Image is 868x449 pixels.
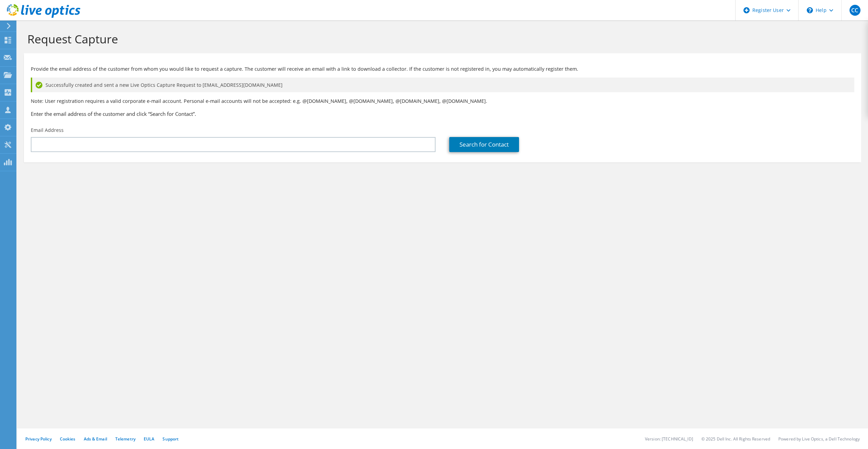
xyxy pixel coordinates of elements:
[60,436,76,442] a: Cookies
[115,436,135,442] a: Telemetry
[449,137,519,152] a: Search for Contact
[778,436,860,442] li: Powered by Live Optics, a Dell Technology
[807,7,813,13] svg: \n
[31,110,854,118] h3: Enter the email address of the customer and click “Search for Contact”.
[645,436,693,442] li: Version: [TECHNICAL_ID]
[31,65,854,73] p: Provide the email address of the customer from whom you would like to request a capture. The cust...
[850,5,860,16] span: CC
[144,436,154,442] a: EULA
[701,436,770,442] li: © 2025 Dell Inc. All Rights Reserved
[31,127,64,134] label: Email Address
[27,32,854,46] h1: Request Capture
[163,436,179,442] a: Support
[25,436,52,442] a: Privacy Policy
[31,97,854,105] p: Note: User registration requires a valid corporate e-mail account. Personal e-mail accounts will ...
[84,436,107,442] a: Ads & Email
[46,81,283,89] span: Successfully created and sent a new Live Optics Capture Request to [EMAIL_ADDRESS][DOMAIN_NAME]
